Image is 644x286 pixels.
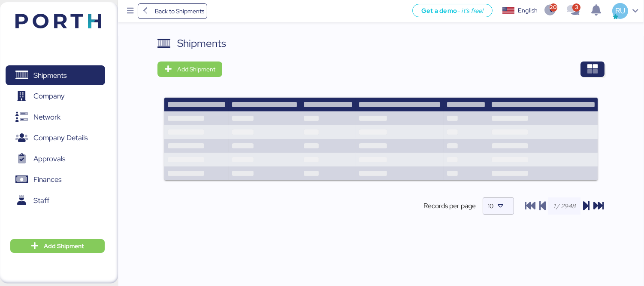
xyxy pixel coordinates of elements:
[177,36,226,51] div: Shipments
[33,194,49,207] span: Staff
[33,153,65,165] span: Approvals
[6,191,105,210] a: Staff
[6,65,105,85] a: Shipments
[6,107,105,127] a: Network
[33,132,88,144] span: Company Details
[177,64,215,74] span: Add Shipment
[488,202,493,210] span: 10
[518,6,538,15] div: English
[6,149,105,169] a: Approvals
[33,111,60,123] span: Network
[615,5,625,16] span: RU
[6,86,105,106] a: Company
[10,239,105,253] button: Add Shipment
[44,241,84,251] span: Add Shipment
[33,173,61,186] span: Finances
[138,3,208,19] a: Back to Shipments
[33,90,65,102] span: Company
[33,69,67,82] span: Shipments
[6,170,105,190] a: Finances
[423,201,476,211] span: Records per page
[157,62,222,77] button: Add Shipment
[548,197,581,215] input: 1 / 2948
[6,128,105,148] a: Company Details
[155,6,204,16] span: Back to Shipments
[123,4,138,18] button: Menu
